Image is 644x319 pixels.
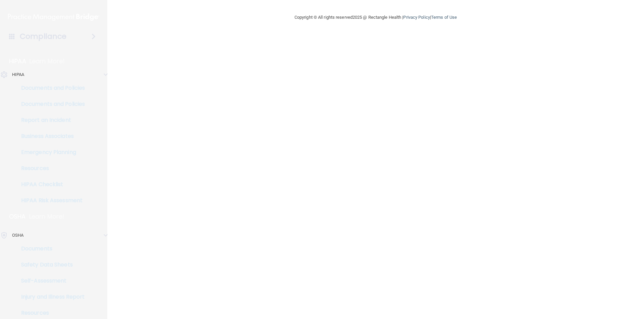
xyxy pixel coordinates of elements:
[403,15,430,20] a: Privacy Policy
[4,133,96,140] p: Business Associates
[4,261,96,268] p: Safety Data Sheets
[12,231,23,239] p: OSHA
[4,310,96,316] p: Resources
[12,71,24,79] p: HIPAA
[4,294,96,300] p: Injury and Illness Report
[30,57,65,65] p: Learn More!
[9,213,26,221] p: OSHA
[4,245,96,252] p: Documents
[4,181,96,188] p: HIPAA Checklist
[9,57,26,65] p: HIPAA
[4,277,96,284] p: Self-Assessment
[29,213,65,221] p: Learn More!
[4,101,96,107] p: Documents and Policies
[4,197,96,204] p: HIPAA Risk Assessment
[20,32,66,41] h4: Compliance
[431,15,457,20] a: Terms of Use
[4,165,96,172] p: Resources
[4,85,96,91] p: Documents and Policies
[8,10,99,24] img: PMB logo
[4,149,96,156] p: Emergency Planning
[4,117,96,124] p: Report an Incident
[253,7,498,28] div: Copyright © All rights reserved 2025 @ Rectangle Health | |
